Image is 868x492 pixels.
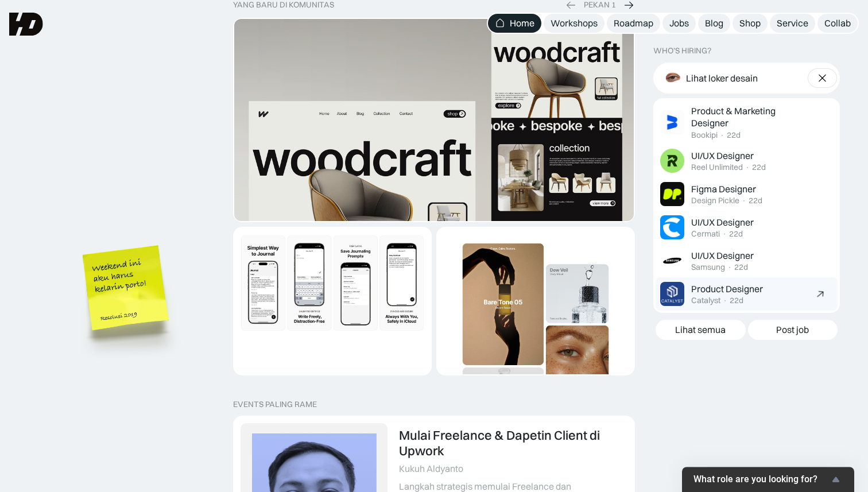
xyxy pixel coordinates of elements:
[607,14,660,33] a: Roadmap
[691,130,718,140] div: Bookipi
[544,14,604,33] a: Workshops
[691,196,739,206] div: Design Pickle
[727,262,732,272] div: ·
[660,249,684,273] img: Job Image
[653,46,711,56] div: WHO’S HIRING?
[691,249,754,261] div: UI/UX Designer
[437,228,634,424] img: Dynamic Image
[686,72,758,84] div: Lihat loker desain
[739,17,761,29] div: Shop
[698,14,730,33] a: Blog
[770,14,815,33] a: Service
[656,320,746,340] a: Lihat semua
[729,229,743,239] div: 22d
[691,216,754,228] div: UI/UX Designer
[436,227,635,375] a: Dynamic Image
[675,324,726,336] div: Lihat semua
[614,17,653,29] div: Roadmap
[234,19,634,458] img: Dynamic Image
[691,262,725,272] div: Samsung
[691,282,763,295] div: Product Designer
[656,177,838,211] a: Job ImageFigma DesignerDesign Pickle·22d
[660,215,684,239] img: Job Image
[817,14,858,33] a: Collab
[488,14,541,33] a: Home
[656,211,838,244] a: Job ImageUI/UX DesignerCermati·22d
[705,17,723,29] div: Blog
[691,183,756,195] div: Figma Designer
[656,144,838,177] a: Job ImageUI/UX DesignerReel Unlimited·22d
[660,282,684,306] img: Job Image
[777,17,808,29] div: Service
[723,296,727,305] div: ·
[662,14,696,33] a: Jobs
[691,162,743,172] div: Reel Unlimited
[660,149,684,173] img: Job Image
[234,228,431,338] img: Dynamic Image
[691,229,720,239] div: Cermati
[656,244,838,277] a: Job ImageUI/UX DesignerSamsung·22d
[551,17,598,29] div: Workshops
[233,18,635,375] div: 1 of 2
[752,162,766,172] div: 22d
[742,196,746,206] div: ·
[745,162,750,172] div: ·
[734,262,748,272] div: 22d
[660,110,684,134] img: Job Image
[693,472,843,486] button: Show survey - What role are you looking for?
[233,400,317,409] div: EVENTS PALING RAME
[776,324,809,336] div: Post job
[691,105,809,129] div: Product & Marketing Designer
[233,18,635,222] a: Dynamic Image
[656,100,838,144] a: Job ImageProduct & Marketing DesignerBookipi·22d
[727,130,741,140] div: 22d
[720,130,724,140] div: ·
[510,17,534,29] div: Home
[691,296,720,305] div: Catalyst
[691,149,754,161] div: UI/UX Designer
[749,196,762,206] div: 22d
[233,227,432,375] a: Dynamic Image
[748,320,838,340] a: Post job
[656,277,838,311] a: Job ImageProduct DesignerCatalyst·22d
[730,296,743,305] div: 22d
[660,182,684,206] img: Job Image
[669,17,689,29] div: Jobs
[693,474,829,485] span: What role are you looking for?
[733,14,768,33] a: Shop
[722,229,727,239] div: ·
[824,17,851,29] div: Collab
